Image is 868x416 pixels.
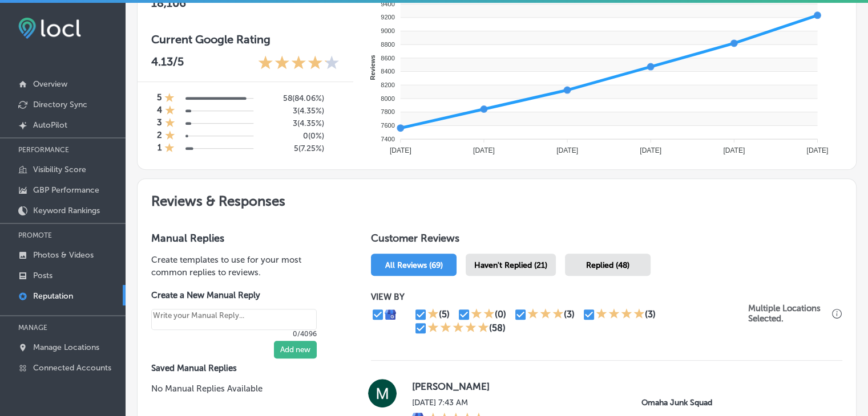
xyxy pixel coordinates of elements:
[270,119,324,128] h5: 3 ( 4.35% )
[489,323,506,333] div: (58)
[157,117,162,130] h4: 3
[18,30,27,39] img: website_grey.svg
[33,165,86,174] p: Visibility Score
[151,363,334,373] label: Saved Manual Replies
[641,398,824,407] p: Omaha Junk Squad
[33,291,73,301] p: Reputation
[33,206,100,215] p: Keyword Rankings
[126,67,192,75] div: Keywords by Traffic
[371,232,842,249] h1: Customer Reviews
[270,106,324,116] h5: 3 ( 4.35% )
[270,93,324,103] h5: 58 ( 84.06% )
[151,309,317,331] textarea: Create your Quick Reply
[564,309,575,320] div: (3)
[157,130,162,142] h4: 2
[723,146,745,154] tspan: [DATE]
[33,185,99,195] p: GBP Performance
[151,382,334,395] p: No Manual Replies Available
[806,146,828,154] tspan: [DATE]
[381,136,394,142] tspan: 7400
[138,179,856,218] h2: Reviews & Responses
[43,67,102,75] div: Domain Overview
[165,105,175,117] div: 1 Star
[748,303,829,324] p: Multiple Locations Selected.
[114,66,123,75] img: tab_keywords_by_traffic_grey.svg
[158,142,162,155] h4: 1
[32,18,56,27] div: v 4.0.25
[645,309,656,320] div: (3)
[33,342,99,352] p: Manage Locations
[274,341,317,358] button: Add new
[258,55,340,72] div: 4.13 Stars
[381,14,394,21] tspan: 9200
[270,131,324,141] h5: 0 ( 0% )
[640,146,661,154] tspan: [DATE]
[381,95,394,102] tspan: 8000
[31,66,40,75] img: tab_domain_overview_orange.svg
[151,32,340,46] h3: Current Google Rating
[412,398,484,407] label: [DATE] 7:43 AM
[381,27,394,34] tspan: 9000
[151,254,334,279] p: Create templates to use for your most common replies to reviews.
[586,260,629,270] span: Replied (48)
[381,1,394,7] tspan: 9400
[33,250,94,260] p: Photos & Videos
[270,144,324,153] h5: 5 ( 7.25% )
[385,260,443,270] span: All Reviews (69)
[471,308,495,321] div: 2 Stars
[33,120,67,130] p: AutoPilot
[30,30,126,39] div: Domain: [DOMAIN_NAME]
[33,271,53,280] p: Posts
[427,308,439,321] div: 1 Star
[151,290,317,300] label: Create a New Manual Reply
[381,108,394,115] tspan: 7800
[381,54,394,61] tspan: 8600
[165,130,175,142] div: 1 Star
[164,142,175,155] div: 1 Star
[412,381,824,392] label: [PERSON_NAME]
[381,68,394,75] tspan: 8400
[33,100,87,109] p: Directory Sync
[473,146,495,154] tspan: [DATE]
[381,81,394,88] tspan: 8200
[157,105,162,117] h4: 4
[157,92,162,105] h4: 5
[151,55,184,72] p: 4.13 /5
[151,330,317,338] p: 0/4096
[33,363,111,373] p: Connected Accounts
[165,117,175,130] div: 1 Star
[164,92,175,105] div: 1 Star
[381,122,394,129] tspan: 7600
[18,18,27,27] img: logo_orange.svg
[439,309,450,320] div: (5)
[381,41,394,48] tspan: 8800
[18,18,81,39] img: fda3e92497d09a02dc62c9cd864e3231.png
[33,79,67,89] p: Overview
[151,232,334,244] h3: Manual Replies
[369,55,376,80] text: Reviews
[371,292,748,302] p: VIEW BY
[527,308,564,321] div: 3 Stars
[495,309,506,320] div: (0)
[556,146,578,154] tspan: [DATE]
[390,146,411,154] tspan: [DATE]
[427,321,489,335] div: 5 Stars
[474,260,547,270] span: Haven't Replied (21)
[596,308,645,321] div: 4 Stars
